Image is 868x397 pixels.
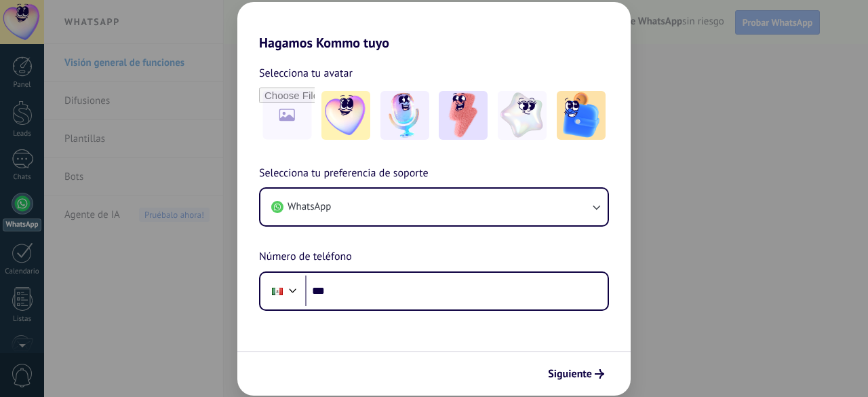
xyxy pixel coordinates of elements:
[259,64,353,82] span: Selecciona tu avatar
[260,189,608,225] button: WhatsApp
[557,91,606,140] img: -5.jpeg
[542,362,610,385] button: Siguiente
[237,2,631,51] h2: Hagamos Kommo tuyo
[380,91,429,140] img: -2.jpeg
[264,277,290,305] div: Mexico: + 52
[548,369,592,379] span: Siguiente
[321,91,370,140] img: -1.jpeg
[288,200,331,214] span: WhatsApp
[259,165,429,183] span: Selecciona tu preferencia de soporte
[439,91,488,140] img: -3.jpeg
[259,248,352,266] span: Número de teléfono
[498,91,547,140] img: -4.jpeg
